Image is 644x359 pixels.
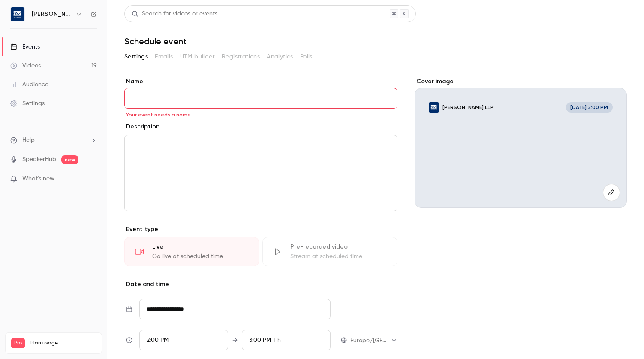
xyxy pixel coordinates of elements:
iframe: Noticeable Trigger [87,175,97,183]
span: [DATE] 2:00 PM [566,102,613,113]
div: Stream at scheduled time [290,252,386,261]
label: Description [124,122,159,131]
div: Europe/[GEOGRAPHIC_DATA] [350,336,397,345]
h1: Schedule event [124,36,627,46]
span: What's new [22,174,54,183]
div: Pre-recorded videoStream at scheduled time [262,237,397,266]
p: Date and time [124,280,397,289]
div: Events [10,43,40,51]
div: editor [125,135,397,211]
p: [PERSON_NAME] LLP [442,104,494,111]
span: Help [22,136,35,145]
span: Analytics [267,52,293,61]
div: Go live at scheduled time [152,252,248,261]
span: new [61,155,78,164]
span: Plan usage [30,340,96,347]
span: Pro [11,338,25,348]
a: SpeakerHub [22,155,56,164]
div: To [242,330,331,350]
div: Live [152,243,248,251]
div: LiveGo live at scheduled time [124,237,259,266]
p: Event type [124,225,397,234]
span: UTM builder [180,52,215,61]
div: From [139,330,228,350]
div: Search for videos or events [132,9,217,18]
span: Your event needs a name [126,111,191,118]
section: description [124,135,397,211]
h6: [PERSON_NAME] LLP [32,10,72,18]
label: Name [124,77,397,86]
button: Settings [124,50,148,64]
span: Polls [300,52,313,61]
span: Emails [155,52,173,61]
span: 3:00 PM [249,337,271,343]
span: Registrations [222,52,260,61]
div: Audience [10,80,48,89]
div: Videos [10,61,41,70]
div: Settings [10,99,45,108]
div: Pre-recorded video [290,243,386,251]
span: 1 h [274,336,281,345]
label: Cover image [415,77,627,86]
span: 2:00 PM [147,337,169,343]
li: help-dropdown-opener [10,136,97,145]
img: Workman LLP [11,7,24,21]
input: Tue, Feb 17, 2026 [139,299,331,319]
